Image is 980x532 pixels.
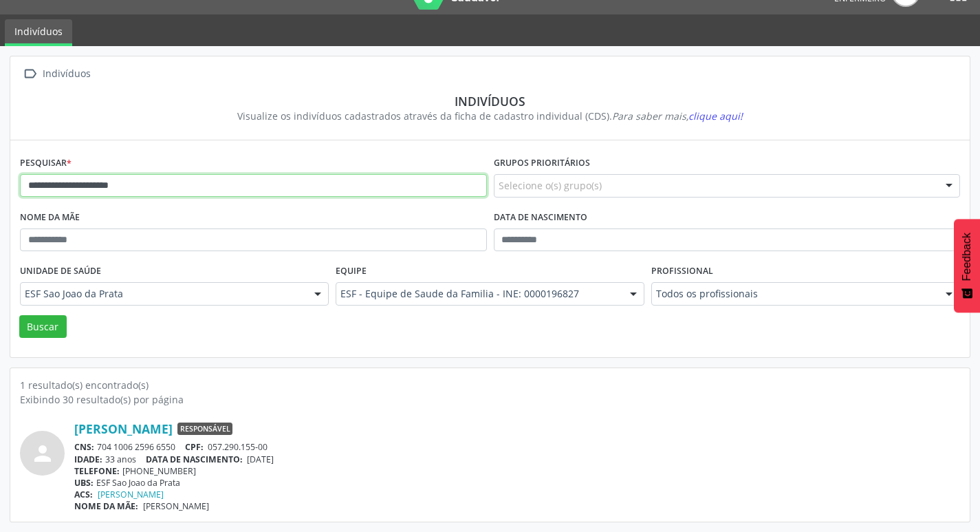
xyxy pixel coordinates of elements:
[74,441,94,453] span: CNS:
[30,94,950,109] div: Indivíduos
[961,233,973,281] span: Feedback
[146,454,243,465] span: DATA DE NASCIMENTO:
[20,64,93,84] a:  Indivíduos
[74,489,93,500] span: ACS:
[19,315,67,339] button: Buscar
[954,219,980,312] button: Feedback - Mostrar pesquisa
[177,423,232,435] span: Responsável
[74,477,94,489] span: UBS:
[651,261,713,282] label: Profissional
[74,454,960,465] div: 33 anos
[499,178,602,193] span: Selecione o(s) grupo(s)
[74,477,960,489] div: ESF Sao Joao da Prata
[74,454,102,465] span: IDADE:
[74,500,138,512] span: NOME DA MÃE:
[74,465,120,477] span: TELEFONE:
[40,64,93,84] div: Indivíduos
[20,378,960,392] div: 1 resultado(s) encontrado(s)
[336,261,367,282] label: Equipe
[143,500,209,512] span: [PERSON_NAME]
[688,109,743,123] span: clique aqui!
[30,109,950,123] div: Visualize os indivíduos cadastrados através da ficha de cadastro individual (CDS).
[74,441,960,453] div: 704 1006 2596 6550
[25,287,301,301] span: ESF Sao Joao da Prata
[20,261,101,282] label: Unidade de saúde
[656,287,932,301] span: Todos os profissionais
[20,64,40,84] i: 
[340,287,616,301] span: ESF - Equipe de Saude da Familia - INE: 0000196827
[247,454,274,465] span: [DATE]
[208,441,268,453] span: 057.290.155-00
[494,207,587,228] label: Data de nascimento
[30,441,55,466] i: person
[98,489,164,500] a: [PERSON_NAME]
[494,153,590,174] label: Grupos prioritários
[185,441,204,453] span: CPF:
[20,153,72,174] label: Pesquisar
[74,421,173,436] a: [PERSON_NAME]
[20,207,80,228] label: Nome da mãe
[5,19,72,46] a: Indivíduos
[612,109,743,123] i: Para saber mais,
[74,465,960,477] div: [PHONE_NUMBER]
[20,392,960,407] div: Exibindo 30 resultado(s) por página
